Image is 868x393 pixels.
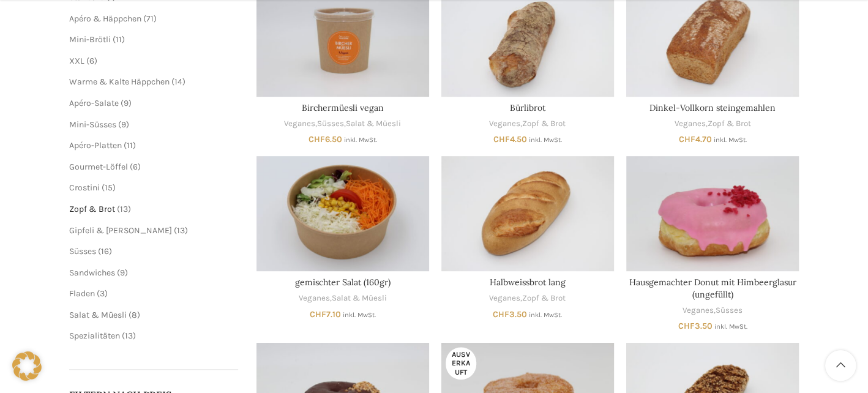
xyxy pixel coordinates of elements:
[678,321,712,331] bdi: 3.50
[295,277,391,288] a: gemischter Salat (160gr)
[493,309,527,320] bdi: 3.50
[256,118,429,130] div: , ,
[124,98,129,108] span: 9
[116,34,122,45] span: 11
[309,134,342,144] bdi: 6.50
[69,225,172,236] a: Gipfeli & [PERSON_NAME]
[69,268,115,278] a: Sandwiches
[510,102,545,113] a: Bürlibrot
[256,293,429,304] div: ,
[522,293,566,304] a: Zopf & Brot
[446,347,476,380] span: Ausverkauft
[121,119,126,130] span: 9
[489,293,520,304] a: Veganes
[493,134,527,144] bdi: 4.50
[626,118,799,130] div: ,
[133,162,138,172] span: 6
[626,156,799,271] a: Hausgemachter Donut mit Himbeerglasur (ungefüllt)
[299,293,330,304] a: Veganes
[69,98,119,108] a: Apéro-Salate
[493,309,509,320] span: CHF
[529,136,562,144] small: inkl. MwSt.
[529,311,562,319] small: inkl. MwSt.
[69,204,115,214] a: Zopf & Brot
[332,293,387,304] a: Salat & Müesli
[105,182,113,193] span: 15
[69,288,95,299] a: Fladen
[302,102,384,113] a: Birchermüesli vegan
[678,134,711,144] bdi: 4.70
[120,204,128,214] span: 13
[678,321,694,331] span: CHF
[69,182,100,193] a: Crostini
[678,134,695,144] span: CHF
[713,136,746,144] small: inkl. MwSt.
[310,309,326,320] span: CHF
[69,162,128,172] a: Gourmet-Löffel
[346,118,401,130] a: Salat & Müesli
[284,118,315,130] a: Veganes
[522,118,566,130] a: Zopf & Brot
[343,311,376,319] small: inkl. MwSt.
[69,77,170,87] a: Warme & Kalte Häppchen
[683,305,714,316] a: Veganes
[649,102,776,113] a: Dinkel-Vollkorn steingemahlen
[344,136,377,144] small: inkl. MwSt.
[489,118,520,130] a: Veganes
[825,350,856,381] a: Scroll to top button
[309,134,325,144] span: CHF
[174,77,182,87] span: 14
[69,56,84,66] a: XXL
[101,246,109,256] span: 16
[493,134,510,144] span: CHF
[132,310,137,320] span: 8
[629,277,796,300] a: Hausgemachter Donut mit Himbeerglasur (ungefüllt)
[441,118,614,130] div: ,
[714,323,747,331] small: inkl. MwSt.
[69,331,120,341] a: Spezialitäten
[441,156,614,271] a: Halbweissbrot lang
[310,309,341,320] bdi: 7.10
[69,140,122,151] a: Apéro-Platten
[69,119,116,130] a: Mini-Süsses
[127,140,133,151] span: 11
[256,156,429,271] a: gemischter Salat (160gr)
[626,305,799,316] div: ,
[69,310,127,320] a: Salat & Müesli
[125,331,133,341] span: 13
[100,288,105,299] span: 3
[674,118,705,130] a: Veganes
[707,118,750,130] a: Zopf & Brot
[69,34,111,45] a: Mini-Brötli
[716,305,743,316] a: Süsses
[177,225,185,236] span: 13
[69,246,96,256] a: Süsses
[146,13,154,24] span: 71
[490,277,566,288] a: Halbweissbrot lang
[441,293,614,304] div: ,
[89,56,94,66] span: 6
[317,118,344,130] a: Süsses
[69,13,141,24] a: Apéro & Häppchen
[120,268,125,278] span: 9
